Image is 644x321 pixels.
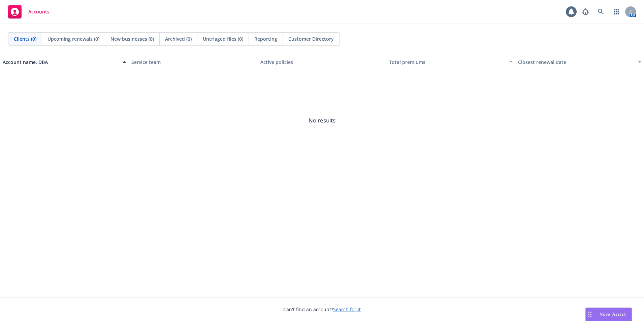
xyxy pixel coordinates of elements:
div: Active policies [260,59,384,66]
span: New businesses (0) [110,35,154,42]
button: Active policies [258,54,386,70]
div: Total premiums [389,59,505,66]
a: Accounts [5,2,52,21]
div: Account name, DBA [3,59,119,66]
div: Closest renewal date [518,59,634,66]
span: Customer Directory [288,35,334,42]
span: Can't find an account? [283,306,361,313]
div: Drag to move [586,308,594,321]
a: Report a Bug [579,5,592,19]
span: Reporting [254,35,277,42]
button: Service team [129,54,257,70]
a: Switch app [610,5,623,19]
div: Service team [131,59,255,66]
span: Nova Assist [600,311,626,317]
span: Accounts [28,9,50,14]
button: Closest renewal date [515,54,644,70]
span: Upcoming renewals (0) [47,35,99,42]
button: Nova Assist [585,308,632,321]
button: Total premiums [386,54,515,70]
span: Clients (0) [14,35,36,42]
span: Untriaged files (0) [203,35,243,42]
a: Search [594,5,608,19]
a: Search for it [333,306,361,313]
span: Archived (0) [165,35,192,42]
